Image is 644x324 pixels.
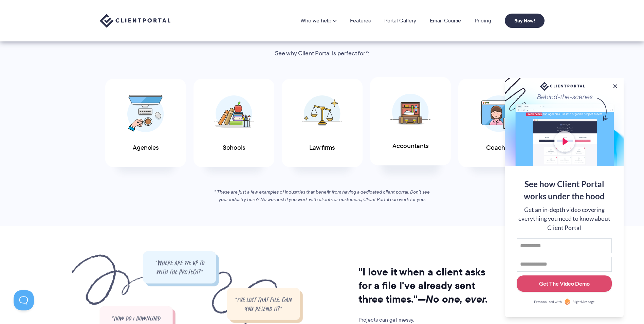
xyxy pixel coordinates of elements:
[517,178,612,202] div: See how Client Portal works under the hood
[517,205,612,232] div: Get an in-depth video covering everything you need to know about Client Portal
[214,188,430,203] em: * These are just a few examples of industries that benefit from having a dedicated client portal....
[350,18,371,23] a: Features
[539,280,590,288] div: Get The Video Demo
[235,49,410,59] p: See why Client Portal is perfect for*:
[300,18,336,23] a: Who we help
[505,14,545,28] a: Buy Now!
[517,275,612,292] button: Get The Video Demo
[486,144,511,151] span: Coaches
[370,77,451,166] a: Accountants
[534,299,562,305] span: Personalized with
[223,144,245,151] span: Schools
[14,290,34,310] iframe: Toggle Customer Support
[194,79,274,167] a: Schools
[105,79,186,167] a: Agencies
[133,144,159,151] span: Agencies
[564,299,571,305] img: Personalized with RightMessage
[517,299,612,305] a: Personalized withRightMessage
[430,18,461,23] a: Email Course
[235,13,410,42] h2: If you work with clients, you’ll love Client Portal
[475,18,491,23] a: Pricing
[309,144,335,151] span: Law firms
[418,291,488,307] i: —No one, ever.
[458,79,539,167] a: Coaches
[282,79,363,167] a: Law firms
[358,265,496,306] h2: "I love it when a client asks for a file I've already sent three times."
[392,143,428,150] span: Accountants
[572,299,594,305] span: RightMessage
[384,18,416,23] a: Portal Gallery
